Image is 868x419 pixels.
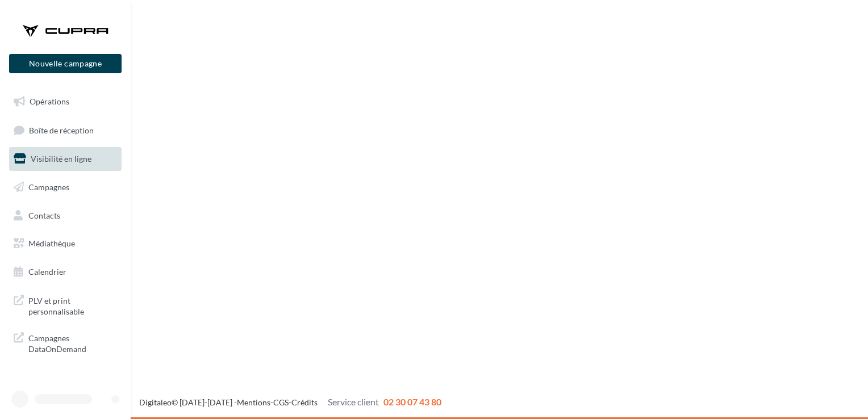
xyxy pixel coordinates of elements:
a: Médiathèque [7,232,124,255]
a: Crédits [291,397,318,407]
span: Visibilité en ligne [31,154,91,164]
a: Opérations [7,90,124,114]
span: Boîte de réception [29,125,94,135]
span: Médiathèque [28,238,75,248]
a: PLV et print personnalisable [7,288,124,322]
a: Boîte de réception [7,118,124,143]
span: © [DATE]-[DATE] - - - [139,397,441,407]
a: CGS [273,397,289,407]
a: Visibilité en ligne [7,147,124,171]
span: PLV et print personnalisable [28,293,117,317]
a: Calendrier [7,260,124,284]
a: Contacts [7,204,124,228]
a: Digitaleo [139,397,172,407]
a: Mentions [237,397,270,407]
span: Calendrier [28,267,66,276]
span: Service client [328,396,379,407]
a: Campagnes [7,175,124,199]
span: Campagnes [28,182,69,192]
span: Opérations [30,97,69,106]
button: Nouvelle campagne [9,54,122,73]
span: Campagnes DataOnDemand [28,330,117,355]
span: 02 30 07 43 80 [383,396,441,407]
a: Campagnes DataOnDemand [7,326,124,359]
span: Contacts [28,210,60,220]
